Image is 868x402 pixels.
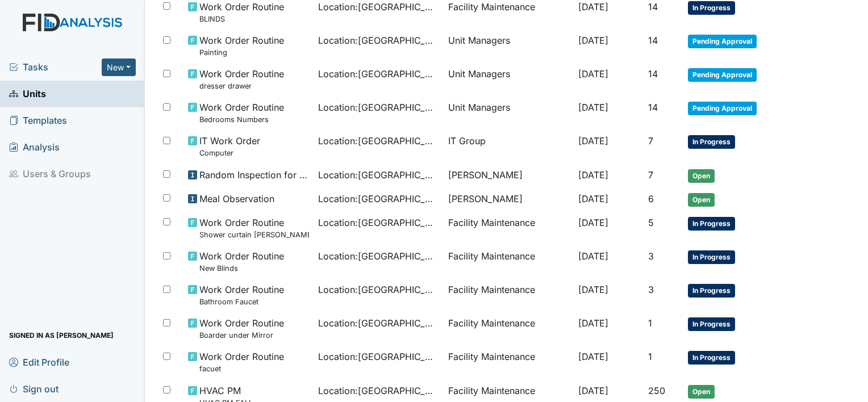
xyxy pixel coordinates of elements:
small: Bedrooms Numbers [199,114,284,125]
button: New [102,58,136,76]
td: Unit Managers [444,62,574,96]
span: [DATE] [578,169,608,181]
span: Analysis [9,139,60,156]
span: Location : [GEOGRAPHIC_DATA] [318,33,439,47]
span: Location : [GEOGRAPHIC_DATA] [318,216,439,229]
small: Boarder under Mirror [199,330,284,341]
small: New Blinds [199,263,284,274]
span: Location : [GEOGRAPHIC_DATA] [318,350,439,363]
td: [PERSON_NAME] [444,164,574,187]
span: Pending Approval [688,35,757,48]
span: Location : [GEOGRAPHIC_DATA] [318,67,439,81]
span: 14 [648,35,658,46]
span: Meal Observation [199,192,274,206]
span: 7 [648,169,653,181]
small: Painting [199,47,284,58]
td: Unit Managers [444,29,574,62]
span: 1 [648,317,652,329]
span: 14 [648,102,658,113]
span: Pending Approval [688,102,757,115]
span: Work Order Routine Shower curtain rob [199,216,309,240]
span: 5 [648,217,654,228]
span: [DATE] [578,1,608,12]
small: facuet [199,363,284,374]
span: In Progress [688,317,735,331]
span: Templates [9,112,67,129]
span: Open [688,193,715,207]
span: IT Work Order Computer [199,134,260,158]
td: Facility Maintenance [444,211,574,245]
span: Open [688,169,715,183]
span: Work Order Routine New Blinds [199,249,284,274]
span: [DATE] [578,35,608,46]
td: IT Group [444,129,574,163]
span: 3 [648,284,654,295]
small: BLINDS [199,14,284,24]
span: 3 [648,250,654,262]
span: [DATE] [578,102,608,113]
small: Bathroom Faucet [199,296,284,307]
span: 6 [648,193,654,204]
span: Open [688,385,715,399]
span: In Progress [688,284,735,298]
span: Sign out [9,380,59,397]
td: [PERSON_NAME] [444,187,574,211]
span: Edit Profile [9,353,69,371]
td: Unit Managers [444,96,574,129]
span: 1 [648,351,652,362]
span: [DATE] [578,351,608,362]
span: In Progress [688,1,735,15]
span: Location : [GEOGRAPHIC_DATA] [318,101,439,114]
span: Work Order Routine Boarder under Mirror [199,316,284,341]
span: 14 [648,1,658,12]
td: Facility Maintenance [444,278,574,312]
span: [DATE] [578,284,608,295]
a: Tasks [9,60,102,74]
span: 250 [648,385,665,396]
span: In Progress [688,351,735,365]
span: Work Order Routine facuet [199,350,284,374]
small: Computer [199,148,260,158]
span: Location : [GEOGRAPHIC_DATA] [318,316,439,330]
span: Location : [GEOGRAPHIC_DATA] [318,283,439,296]
span: [DATE] [578,317,608,329]
td: Facility Maintenance [444,245,574,278]
span: Pending Approval [688,68,757,82]
span: [DATE] [578,68,608,79]
span: In Progress [688,135,735,149]
span: Location : [GEOGRAPHIC_DATA] [318,249,439,263]
small: Shower curtain [PERSON_NAME] [199,229,309,240]
td: Facility Maintenance [444,345,574,379]
span: [DATE] [578,250,608,262]
span: Work Order Routine Bathroom Faucet [199,283,284,307]
td: Facility Maintenance [444,312,574,345]
span: Location : [GEOGRAPHIC_DATA] [318,192,439,206]
span: [DATE] [578,193,608,204]
span: In Progress [688,217,735,231]
span: Signed in as [PERSON_NAME] [9,326,114,344]
span: Location : [GEOGRAPHIC_DATA] [318,134,439,148]
small: dresser drawer [199,81,284,91]
span: [DATE] [578,135,608,146]
span: [DATE] [578,385,608,396]
span: Random Inspection for Evening [199,168,309,182]
span: Units [9,85,46,103]
span: [DATE] [578,217,608,228]
span: Work Order Routine dresser drawer [199,67,284,91]
span: In Progress [688,250,735,264]
span: Location : [GEOGRAPHIC_DATA] [318,168,439,182]
span: Location : [GEOGRAPHIC_DATA] [318,384,439,397]
span: Work Order Routine Bedrooms Numbers [199,101,284,125]
span: 7 [648,135,653,146]
span: 14 [648,68,658,79]
span: Work Order Routine Painting [199,33,284,58]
